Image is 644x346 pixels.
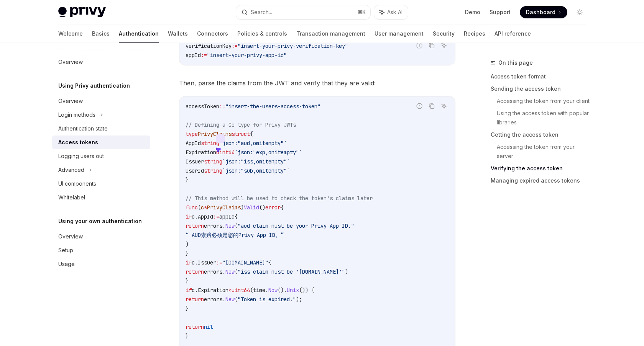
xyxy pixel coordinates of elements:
span: } [186,305,189,312]
span: return [186,268,204,275]
a: Connectors [197,24,228,43]
span: appId [219,213,235,220]
span: } [186,333,189,339]
span: Then, parse the claims from the JWT and verify that they are valid: [179,78,455,88]
span: ( [235,268,238,275]
span: "insert-your-privy-verification-key" [238,42,348,49]
a: User management [375,24,424,43]
span: ( [198,204,201,211]
span: . [195,259,198,266]
a: Security [433,24,455,43]
div: Usage [58,259,75,269]
div: Access tokens [58,138,98,147]
span: type [186,131,198,137]
button: Copy the contents from the code block [427,101,437,111]
div: Overview [58,57,83,67]
span: != [213,213,219,220]
a: Wallets [168,24,188,43]
span: "iss claim must be '[DOMAIN_NAME]'" [238,268,345,275]
span: On this page [498,58,533,67]
span: ) [186,241,189,248]
span: error [265,204,281,211]
img: light logo [58,7,106,18]
span: return [186,323,204,330]
span: return [186,296,204,303]
span: `json:"sub,omitempty"` [222,167,290,174]
span: . [222,268,225,275]
div: Authentication state [58,124,108,133]
span: "insert-your-privy-app-id" [207,52,287,59]
a: Recipes [464,24,485,43]
span: "[DOMAIN_NAME]" [222,259,268,266]
div: Overview [58,96,83,106]
span: () [259,204,265,211]
a: Demo [465,8,480,16]
a: Access tokens [52,135,150,149]
span: func [186,204,198,211]
span: PrivyClaims [198,131,232,137]
a: Basics [92,24,110,43]
div: Advanced [58,165,84,175]
span: appId [186,52,201,59]
a: Dashboard [520,6,567,18]
div: Whitelabel [58,193,85,202]
span: . [195,213,198,220]
button: Toggle dark mode [573,6,586,18]
span: c [192,287,195,294]
a: Usage [52,257,150,271]
span: ⌘ K [358,9,366,15]
span: ()) { [299,287,314,294]
span: Issuer [186,158,204,165]
span: { [235,213,238,220]
a: API reference [495,24,531,43]
a: Transaction management [296,24,365,43]
span: Issuer [198,259,216,266]
div: Login methods [58,110,95,119]
span: Expiration [198,287,228,294]
span: < [228,287,232,294]
h5: Using your own authentication [58,217,142,226]
span: string [204,167,222,174]
button: Search...⌘K [236,5,370,19]
a: Policies & controls [237,24,287,43]
span: AppId [186,140,201,147]
div: Logging users out [58,152,104,161]
span: != [216,259,222,266]
a: Authentication state [52,122,150,135]
a: Access token format [491,70,592,83]
span: `json:"aud,omitempty"` [219,140,287,147]
button: Copy the contents from the code block [427,41,437,51]
span: ( [250,287,253,294]
span: if [186,213,192,220]
span: . [265,287,268,294]
span: (). [278,287,287,294]
span: Valid [244,204,259,211]
span: c [201,204,204,211]
span: struct [232,131,250,137]
span: := [219,103,225,110]
span: ( [235,222,238,229]
span: verificationKey [186,42,232,49]
span: errors [204,296,222,303]
span: . [222,296,225,303]
a: Logging users out [52,149,150,163]
span: if [186,259,192,266]
span: New [225,296,235,303]
span: accessToken [186,103,219,110]
span: } [186,176,189,183]
span: New [225,268,235,275]
span: Ask AI [387,8,402,16]
button: Ask AI [439,101,449,111]
span: } [186,277,189,284]
span: string [201,140,219,147]
span: uint64 [232,287,250,294]
div: Setup [58,246,73,255]
span: // This method will be used to check the token's claims later [186,195,373,202]
span: ( [235,296,238,303]
span: UserId [186,167,204,174]
span: ) [241,204,244,211]
h5: Using Privy authentication [58,81,130,90]
a: Overview [52,230,150,243]
span: { [281,204,284,211]
span: ); [296,296,302,303]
